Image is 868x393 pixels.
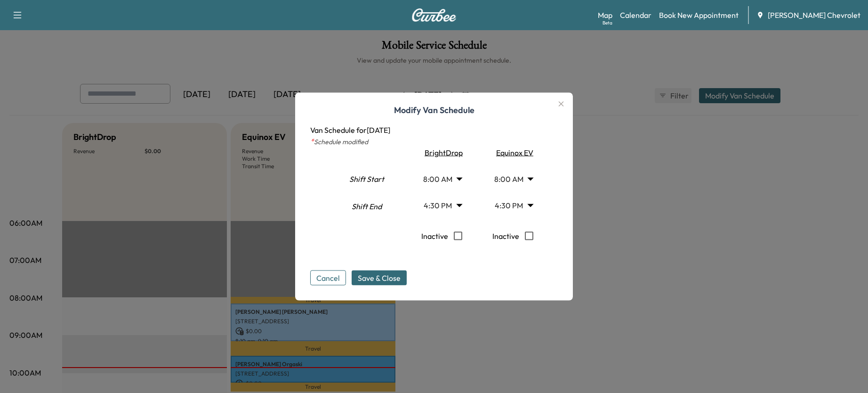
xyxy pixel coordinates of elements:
[358,272,401,284] span: Save & Close
[659,9,739,21] a: Book New Appointment
[598,9,612,21] a: MapBeta
[768,9,860,21] span: [PERSON_NAME] Chevrolet
[414,192,470,219] div: 4:30 PM
[485,166,541,192] div: 8:00 AM
[492,226,519,246] p: Inactive
[485,192,541,219] div: 4:30 PM
[333,197,401,225] div: Shift End
[620,9,651,21] a: Calendar
[414,166,470,192] div: 8:00 AM
[310,270,346,286] button: Cancel
[310,104,558,124] h1: Modify Van Schedule
[411,8,457,22] img: Curbee Logo
[421,226,448,246] p: Inactive
[352,270,407,286] button: Save & Close
[310,124,558,136] p: Van Schedule for [DATE]
[479,147,547,158] div: Equinox EV
[408,147,475,158] div: BrightDrop
[603,19,612,26] div: Beta
[333,167,401,195] div: Shift Start
[310,136,558,147] p: Schedule modified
